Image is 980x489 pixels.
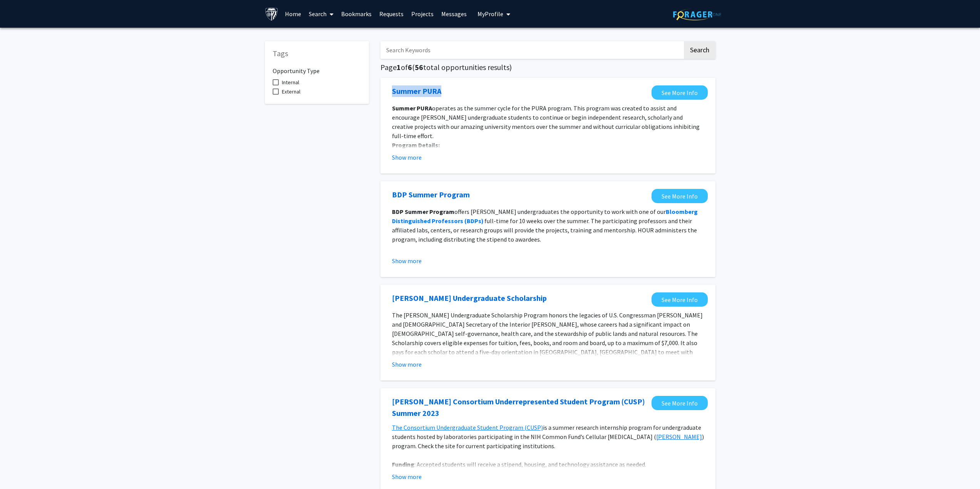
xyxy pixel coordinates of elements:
span: External [282,87,300,96]
h5: Tags [273,49,361,58]
a: Requests [375,0,407,27]
span: operates as the summer cycle for the PURA program. This program was created to assist and encoura... [392,104,700,140]
span: My Profile [477,10,503,18]
strong: Summer PURA [392,104,432,112]
a: Projects [407,0,437,27]
img: ForagerOne Logo [673,8,721,20]
a: Opens in a new tab [652,292,708,307]
strong: BDP Summer Program [392,208,454,215]
a: Opens in a new tab [392,85,441,97]
button: Show more [392,360,422,369]
a: Opens in a new tab [392,292,547,304]
button: Search [684,41,715,59]
span: 1 [397,62,401,72]
iframe: Chat [6,454,33,483]
a: The Consortium Undergraduate Student Program (CUSP) [392,424,543,431]
a: Messages [437,0,471,27]
button: Show more [392,256,422,265]
strong: Funding [392,461,414,468]
a: Search [305,0,337,27]
p: : Accepted students will receive a stipend, housing, and technology assistance as needed. [392,460,704,469]
strong: Program Details: [392,141,440,149]
span: 56 [415,62,423,72]
input: Search Keywords [380,41,683,59]
h5: Page of ( total opportunities results) [380,63,715,72]
button: Show more [392,153,422,162]
a: Opens in a new tab [652,396,708,410]
span: The [PERSON_NAME] Undergraduate Scholarship Program honors the legacies of U.S. Congressman [PERS... [392,311,703,374]
a: Opens in a new tab [392,396,648,419]
button: Show more [392,472,422,481]
a: Bookmarks [337,0,375,27]
span: Internal [282,78,299,87]
a: [PERSON_NAME] [656,433,702,441]
p: is a summer research internship program for undergraduate students hosted by laboratories partici... [392,423,704,451]
p: offers [PERSON_NAME] undergraduates the opportunity to work with one of our full-time for 10 week... [392,207,704,244]
span: 6 [408,62,412,72]
a: Home [281,0,305,27]
a: Opens in a new tab [652,189,708,203]
img: Johns Hopkins University Logo [265,7,278,21]
h6: Opportunity Type [273,61,361,75]
a: Opens in a new tab [392,189,470,200]
a: Opens in a new tab [652,85,708,100]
